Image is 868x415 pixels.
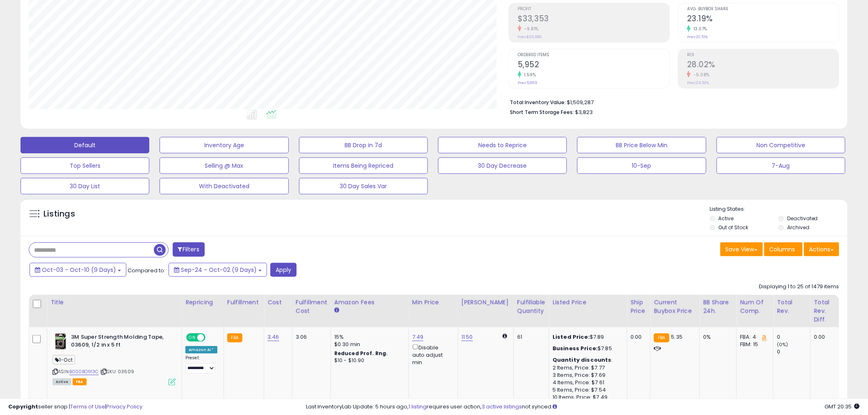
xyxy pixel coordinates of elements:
[30,263,126,277] button: Oct-03 - Oct-10 (9 Days)
[21,157,149,174] button: Top Sellers
[814,333,836,341] div: 0.00
[267,333,279,341] a: 3.46
[687,80,709,85] small: Prev: 29.52%
[128,267,165,274] span: Compared to:
[43,208,75,220] h5: Listings
[553,379,621,386] div: 4 Items, Price: $7.61
[553,298,624,307] div: Listed Price
[160,137,288,153] button: Inventory Age
[160,157,288,174] button: Selling @ Max
[814,298,839,324] div: Total Rev. Diff.
[187,334,197,341] span: ON
[510,97,833,107] li: $1,509,287
[53,333,176,385] div: ASIN:
[53,355,75,365] span: 1-Oct
[687,7,839,11] span: Avg. Buybox Share
[521,72,536,78] small: 1.59%
[482,403,522,410] a: 3 active listings
[703,298,733,315] div: BB Share 24h.
[173,242,205,257] button: Filters
[691,26,707,32] small: 13.07%
[8,403,142,411] div: seller snap | |
[518,53,669,57] span: Ordered Items
[185,298,220,307] div: Repricing
[100,368,134,375] span: | SKU: 03609
[719,215,734,222] label: Active
[334,333,402,341] div: 15%
[825,403,860,410] span: 2025-10-10 20:35 GMT
[53,379,71,385] span: All listings currently available for purchase on Amazon
[510,109,574,116] b: Short Term Storage Fees:
[654,298,696,315] div: Current Buybox Price
[777,341,788,348] small: (0%)
[334,357,402,364] div: $10 - $10.90
[759,283,839,291] div: Displaying 1 to 25 of 1479 items
[50,298,178,307] div: Title
[334,350,388,357] b: Reduced Prof. Rng.
[518,7,669,11] span: Profit
[185,346,217,353] div: Amazon AI *
[787,224,809,231] label: Archived
[517,298,546,315] div: Fulfillable Quantity
[518,34,542,39] small: Prev: $36,980
[412,333,424,341] a: 7.49
[630,298,647,315] div: Ship Price
[70,403,105,410] a: Terms of Use
[518,80,537,85] small: Prev: 5,859
[169,263,267,277] button: Sep-24 - Oct-02 (9 Days)
[412,343,452,366] div: Disable auto adjust min
[703,333,730,341] div: 0%
[553,364,621,372] div: 2 Items, Price: $7.77
[270,263,297,277] button: Apply
[412,298,455,307] div: Min Price
[438,137,567,153] button: Needs to Reprice
[687,34,708,39] small: Prev: 20.51%
[777,348,810,356] div: 0
[687,53,839,57] span: ROI
[553,356,612,364] b: Quantity discounts
[518,60,669,71] h2: 5,952
[106,403,142,410] a: Privacy Policy
[777,298,807,315] div: Total Rev.
[654,333,669,342] small: FBA
[296,333,324,341] div: 3.06
[719,224,749,231] label: Out of Stock
[461,298,510,307] div: [PERSON_NAME]
[409,403,427,410] a: 1 listing
[21,137,149,153] button: Default
[553,345,621,352] div: $7.85
[672,333,683,341] span: 5.35
[575,108,593,116] span: $3,823
[577,157,706,174] button: 10-Sep
[299,178,428,194] button: 30 Day Sales Var
[299,157,428,174] button: Items Being Repriced
[553,344,598,352] b: Business Price:
[73,379,87,385] span: FBA
[185,355,217,374] div: Preset:
[740,341,767,348] div: FBM: 15
[267,298,289,307] div: Cost
[517,333,543,341] div: 61
[518,14,669,25] h2: $33,353
[717,157,845,174] button: 7-Aug
[691,72,710,78] small: -5.08%
[8,403,38,410] strong: Copyright
[553,333,590,341] b: Listed Price:
[777,333,810,341] div: 0
[160,178,288,194] button: With Deactivated
[438,157,567,174] button: 30 Day Decrease
[740,298,770,315] div: Num of Comp.
[553,333,621,341] div: $7.89
[53,333,69,350] img: 51S533KUE4L._SL40_.jpg
[299,137,428,153] button: BB Drop in 7d
[227,298,260,307] div: Fulfillment
[553,386,621,394] div: 5 Items, Price: $7.54
[710,205,847,213] p: Listing States:
[521,26,539,32] small: -9.81%
[334,341,402,348] div: $0.30 min
[804,242,839,256] button: Actions
[787,215,818,222] label: Deactivated
[770,245,795,253] span: Columns
[227,333,242,342] small: FBA
[181,266,257,274] span: Sep-24 - Oct-02 (9 Days)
